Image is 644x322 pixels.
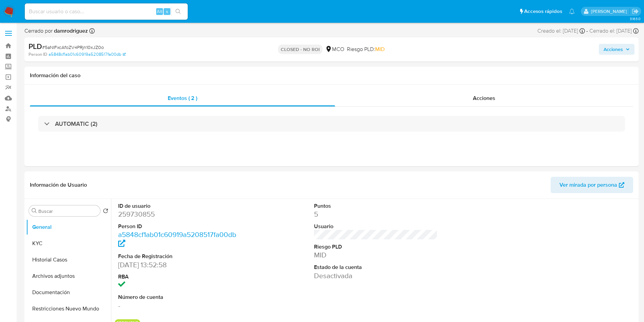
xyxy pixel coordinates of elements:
dd: Desactivada [314,271,438,281]
a: Notificaciones [569,9,575,14]
dd: 5 [314,209,438,219]
div: AUTOMATIC (2) [38,116,625,132]
button: search-icon [171,7,185,16]
b: PLD [29,41,42,52]
span: MID [375,45,385,53]
dt: Puntos [314,202,438,210]
button: Volver al orden por defecto [103,208,108,216]
dt: Número de cuenta [118,293,242,301]
div: MCO [325,46,344,53]
dt: Usuario [314,223,438,230]
dd: MID [314,250,438,260]
div: Creado el: [DATE] [537,27,585,35]
button: Archivos adjuntos [26,268,111,284]
span: # 5aNIFxcAfoZV4PRjn10xJZ0o [42,44,104,51]
button: KYC [26,235,111,252]
p: damian.rodriguez@mercadolibre.com [591,8,629,15]
dt: RBA [118,273,242,281]
span: s [166,8,168,15]
button: Acciones [599,44,634,55]
span: Cerrado por [24,27,88,35]
dt: Riesgo PLD [314,243,438,251]
input: Buscar usuario o caso... [25,7,188,16]
span: Acciones [473,94,495,102]
input: Buscar [38,208,97,214]
h3: AUTOMATIC (2) [55,120,97,128]
button: General [26,219,111,235]
p: CLOSED - NO ROI [278,45,323,54]
b: Person ID [29,51,47,57]
span: Riesgo PLD: [347,46,385,53]
span: Alt [157,8,162,15]
h1: Información de Usuario [30,182,87,188]
span: - [586,27,588,35]
a: a5848cf1ab01c60919a5208517fa00db [118,230,236,249]
span: Accesos rápidos [524,8,562,15]
b: damrodriguez [53,27,88,35]
dt: Person ID [118,223,242,230]
a: Salir [632,8,639,15]
dt: Estado de la cuenta [314,264,438,271]
dt: ID de usuario [118,202,242,210]
button: Ver mirada por persona [551,177,633,193]
button: Documentación [26,284,111,301]
h1: Información del caso [30,72,633,79]
dd: [DATE] 13:52:58 [118,260,242,270]
span: Ver mirada por persona [559,177,617,193]
dt: Fecha de Registración [118,253,242,260]
button: Buscar [32,208,37,214]
button: Historial Casos [26,252,111,268]
dd: - [118,301,242,310]
span: Acciones [604,44,623,55]
button: Restricciones Nuevo Mundo [26,301,111,317]
a: a5848cf1ab01c60919a5208517fa00db [49,51,126,57]
div: Cerrado el: [DATE] [589,27,639,35]
span: Eventos ( 2 ) [168,94,197,102]
dd: 259730855 [118,209,242,219]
